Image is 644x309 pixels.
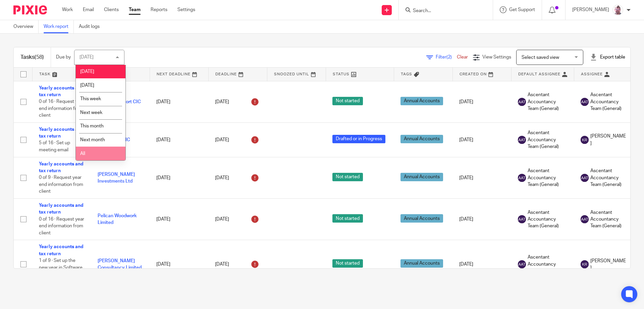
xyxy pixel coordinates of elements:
[80,124,104,128] span: This month
[581,174,589,182] img: svg%3E
[482,55,511,60] span: View Settings
[79,20,105,33] a: Audit logs
[39,127,84,139] a: Yearly accounts and tax return
[80,151,85,156] span: All
[56,54,71,61] p: Due by
[39,217,84,235] span: 0 of 16 · Request year end information from client
[151,6,167,13] a: Reports
[581,215,589,223] img: svg%3E
[39,141,70,153] span: 5 of 16 · Set up meeting email
[39,203,84,215] a: Yearly accounts and tax return
[400,97,443,105] span: Annual Accounts
[83,6,94,13] a: Email
[104,6,119,13] a: Clients
[215,214,260,225] div: [DATE]
[332,97,363,105] span: Not started
[528,209,567,230] span: Ascentant Accountancy Team (General)
[522,55,559,60] span: Select saved view
[528,254,567,274] span: Ascentant Accountancy Team (General)
[150,81,208,122] td: [DATE]
[13,20,39,33] a: Overview
[332,135,385,143] span: Drafted or in Progress
[177,6,195,13] a: Settings
[518,215,526,223] img: svg%3E
[215,172,260,183] div: [DATE]
[581,260,589,268] img: svg%3E
[590,133,626,147] span: [PERSON_NAME]
[572,6,609,13] p: [PERSON_NAME]
[400,259,443,268] span: Annual Accounts
[39,86,84,97] a: Yearly accounts and tax return
[62,6,73,13] a: Work
[39,176,83,194] span: 0 of 9 · Request year end information from client
[518,98,526,106] img: svg%3E
[39,244,84,256] a: Yearly accounts and tax return
[452,199,511,240] td: [DATE]
[80,138,105,142] span: Next month
[129,6,141,13] a: Team
[400,135,443,143] span: Annual Accounts
[80,83,94,88] span: [DATE]
[39,99,84,118] span: 0 of 16 · Request year end information from client
[590,91,626,112] span: Ascentant Accountancy Team (General)
[215,259,260,270] div: [DATE]
[35,54,44,60] span: (58)
[452,157,511,198] td: [DATE]
[528,91,567,112] span: Ascentant Accountancy Team (General)
[457,55,468,60] a: Clear
[39,162,84,173] a: Yearly accounts and tax return
[98,172,135,184] a: [PERSON_NAME] Investments Ltd
[612,5,623,15] img: KD3.png
[518,136,526,144] img: svg%3E
[509,7,535,12] span: Get Support
[150,199,208,240] td: [DATE]
[412,8,473,14] input: Search
[452,240,511,288] td: [DATE]
[590,54,625,61] div: Export table
[20,54,44,61] h1: Tasks
[150,122,208,157] td: [DATE]
[452,122,511,157] td: [DATE]
[590,209,626,230] span: Ascentant Accountancy Team (General)
[518,174,526,182] img: svg%3E
[13,5,47,14] img: Pixie
[98,214,137,225] a: Pelican Woodwork Limited
[590,167,626,188] span: Ascentant Accountancy Team (General)
[518,260,526,268] img: svg%3E
[401,72,412,76] span: Tags
[528,129,567,150] span: Ascentant Accountancy Team (General)
[215,96,260,107] div: [DATE]
[98,259,142,270] a: [PERSON_NAME] Consultancy Limited
[452,81,511,122] td: [DATE]
[332,214,363,223] span: Not started
[332,259,363,268] span: Not started
[400,214,443,223] span: Annual Accounts
[446,55,452,60] span: (2)
[528,167,567,188] span: Ascentant Accountancy Team (General)
[581,98,589,106] img: svg%3E
[39,258,83,284] span: 1 of 9 · Set up the new year in Software & Ensure prior year Journals input
[581,136,589,144] img: svg%3E
[436,55,457,60] span: Filter
[80,69,94,74] span: [DATE]
[80,110,102,115] span: Next week
[44,20,74,33] a: Work report
[150,240,208,288] td: [DATE]
[590,258,626,271] span: [PERSON_NAME]
[80,96,101,101] span: This week
[79,55,94,60] div: [DATE]
[150,157,208,198] td: [DATE]
[400,173,443,181] span: Annual Accounts
[215,134,260,145] div: [DATE]
[332,173,363,181] span: Not started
